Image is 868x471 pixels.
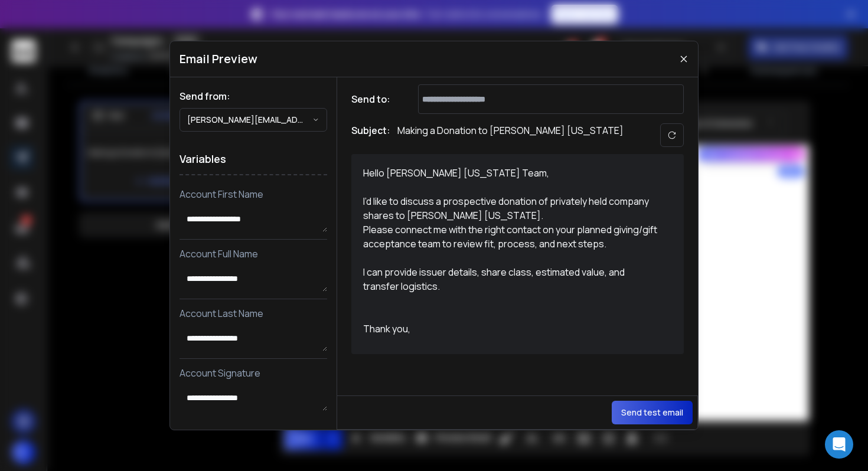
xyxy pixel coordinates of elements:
[180,51,257,67] h1: Email Preview
[363,265,658,293] p: I can provide issuer details, share class, estimated value, and transfer logistics.
[180,306,327,320] p: Account Last Name
[180,187,327,201] p: Account First Name
[363,322,658,336] p: Thank you,
[397,123,624,147] p: Making a Donation to [PERSON_NAME] [US_STATE]
[363,194,658,251] p: I’d like to discuss a prospective donation of privately held company shares to [PERSON_NAME] [US_...
[187,114,312,126] p: [PERSON_NAME][EMAIL_ADDRESS][DOMAIN_NAME]
[612,401,693,424] button: Send test email
[180,89,327,103] h1: Send from:
[180,143,327,175] h1: Variables
[351,92,399,106] h1: Send to:
[180,366,327,380] p: Account Signature
[825,430,853,459] div: Open Intercom Messenger
[363,166,658,180] p: Hello [PERSON_NAME] [US_STATE] Team,
[180,247,327,261] p: Account Full Name
[351,123,390,147] h1: Subject:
